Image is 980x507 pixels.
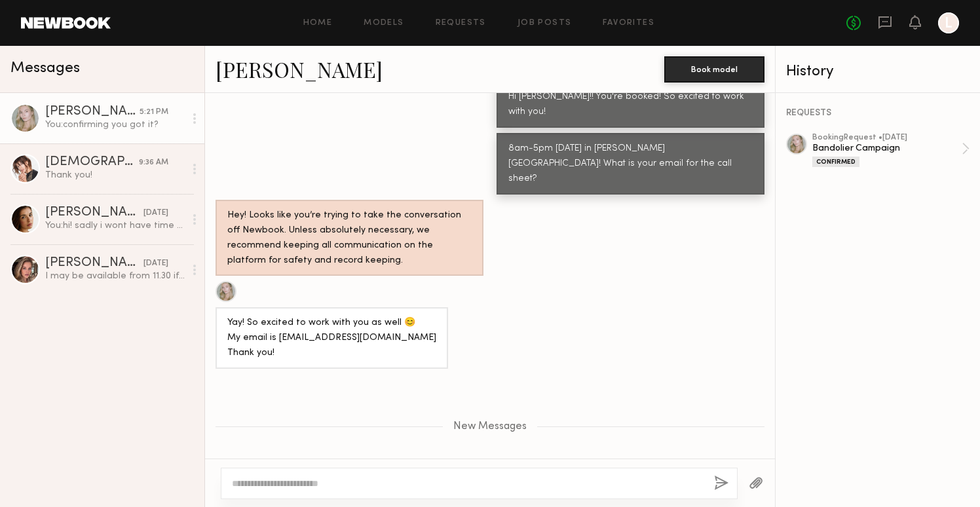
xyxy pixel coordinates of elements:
[139,157,168,169] div: 9:36 AM
[812,134,970,167] a: bookingRequest •[DATE]Bandolier CampaignConfirmed
[812,157,859,167] div: Confirmed
[786,109,970,118] div: REQUESTS
[227,316,436,361] div: Yay! So excited to work with you as well 😊 My email is [EMAIL_ADDRESS][DOMAIN_NAME] Thank you!
[216,55,383,83] a: [PERSON_NAME]
[45,156,139,169] div: [DEMOGRAPHIC_DATA][PERSON_NAME]
[436,19,486,28] a: Requests
[45,270,185,282] div: I may be available from 11.30 if that helps
[45,169,185,181] div: Thank you!
[453,421,527,432] span: New Messages
[364,19,404,28] a: Models
[140,106,168,119] div: 5:21 PM
[227,208,472,269] div: Hey! Looks like you’re trying to take the conversation off Newbook. Unless absolutely necessary, ...
[518,19,572,28] a: Job Posts
[508,141,753,187] div: 8am-5pm [DATE] in [PERSON_NAME][GEOGRAPHIC_DATA]! What is your email for the call sheet?
[812,134,962,142] div: booking Request • [DATE]
[664,56,764,83] button: Book model
[10,61,80,76] span: Messages
[45,219,185,232] div: You: hi! sadly i wont have time this week. Let us know when youre back and want to swing by the o...
[664,63,764,74] a: Book model
[143,207,168,219] div: [DATE]
[45,119,185,131] div: You: confirming you got it?
[45,105,140,119] div: [PERSON_NAME]
[938,12,959,33] a: L
[303,19,333,28] a: Home
[786,64,970,79] div: History
[143,257,168,270] div: [DATE]
[603,19,654,28] a: Favorites
[812,142,962,155] div: Bandolier Campaign
[45,257,143,270] div: [PERSON_NAME]
[508,90,753,120] div: Hi [PERSON_NAME]!! You're booked! So excited to work with you!
[45,206,143,219] div: [PERSON_NAME]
